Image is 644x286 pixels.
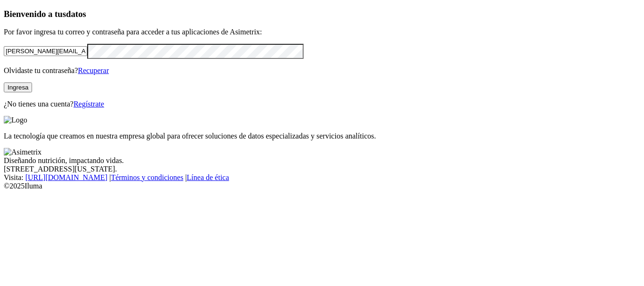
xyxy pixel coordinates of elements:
[4,100,640,108] p: ¿No tienes una cuenta?
[4,28,640,36] p: Por favor ingresa tu correo y contraseña para acceder a tus aplicaciones de Asimetrix:
[4,156,640,165] div: Diseñando nutrición, impactando vidas.
[111,173,183,181] a: Términos y condiciones
[4,116,27,124] img: Logo
[4,82,32,92] button: Ingresa
[4,165,640,173] div: [STREET_ADDRESS][US_STATE].
[74,100,104,108] a: Regístrate
[4,173,640,182] div: Visita : | |
[4,132,640,140] p: La tecnología que creamos en nuestra empresa global para ofrecer soluciones de datos especializad...
[78,66,109,74] a: Recuperar
[4,182,640,190] div: © 2025 Iluma
[25,173,107,181] a: [URL][DOMAIN_NAME]
[4,9,640,19] h3: Bienvenido a tus
[187,173,229,181] a: Línea de ética
[66,9,86,19] span: datos
[4,148,41,156] img: Asimetrix
[4,66,640,75] p: Olvidaste tu contraseña?
[4,46,87,56] input: Tu correo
